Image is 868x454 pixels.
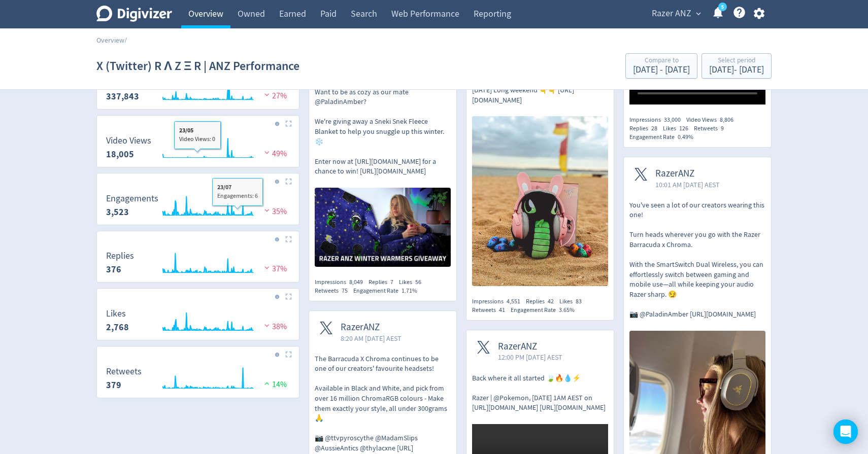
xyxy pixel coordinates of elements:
[679,124,688,132] span: 126
[124,36,127,45] span: /
[101,251,295,278] svg: Replies 376
[315,278,369,287] div: Impressions
[369,278,399,287] div: Replies
[101,78,295,105] svg: Impressions 337,843
[262,264,272,271] img: negative-performance.svg
[106,263,121,275] strong: 376
[633,65,690,75] div: [DATE] - [DATE]
[629,124,663,133] div: Replies
[262,322,287,332] span: 38%
[106,148,134,160] strong: 18,005
[106,135,151,147] dt: Video Views
[262,379,272,387] img: positive-performance.svg
[498,341,562,353] span: RazerANZ
[315,287,353,295] div: Retweets
[720,116,733,124] span: 8,806
[629,200,765,320] p: You've seen a lot of our creators wearing this one! Turn heads wherever you go with the Razer Bar...
[342,287,348,295] span: 75
[101,136,295,163] svg: Video Views 18,005
[625,53,697,79] button: Compare to[DATE] - [DATE]
[648,6,704,22] button: Razer ANZ
[651,124,657,132] span: 28
[472,373,608,413] p: Back where it all started 🍃🔥💧⚡️ Razer | @Pokemon, [DATE] 1AM AEST on [URL][DOMAIN_NAME] [URL][DOM...
[629,133,699,142] div: Engagement Rate
[511,306,580,315] div: Engagement Rate
[718,3,727,11] a: 5
[663,124,694,133] div: Likes
[526,297,559,306] div: Replies
[664,116,681,124] span: 33,000
[349,278,363,286] span: 8,049
[694,124,729,133] div: Retweets
[106,206,129,218] strong: 3,523
[262,91,272,98] img: negative-performance.svg
[655,168,720,180] span: RazerANZ
[629,116,686,124] div: Impressions
[262,379,287,390] span: 14%
[101,309,295,336] svg: Likes 2,768
[106,308,129,320] dt: Likes
[341,333,402,343] span: 8:20 AM [DATE] AEST
[507,297,520,305] span: 4,551
[285,120,292,127] img: Placeholder
[285,351,292,358] img: Placeholder
[262,264,287,274] span: 37%
[101,367,295,394] svg: Retweets 379
[390,278,393,286] span: 7
[709,65,764,75] div: [DATE] - [DATE]
[106,366,142,377] dt: Retweets
[341,322,402,333] span: RazerANZ
[399,278,427,287] div: Likes
[833,420,858,444] div: Open Intercom Messenger
[694,9,703,18] span: expand_more
[678,133,693,141] span: 0.49%
[315,87,451,177] p: Want to be as cozy as our mate @PaladinAmber? We're giving away a Sneki Snek Fleece Blanket to he...
[262,206,272,214] img: negative-performance.svg
[262,91,287,101] span: 27%
[285,236,292,242] img: Placeholder
[285,178,292,185] img: Placeholder
[285,293,292,300] img: Placeholder
[472,297,526,306] div: Impressions
[262,149,272,156] img: negative-performance.svg
[721,124,724,132] span: 9
[106,321,129,333] strong: 2,768
[96,50,299,82] h1: X (Twitter) R Λ Z Ξ R | ANZ Performance
[106,379,121,391] strong: 379
[559,306,575,314] span: 3.65%
[96,36,124,45] a: Overview
[101,194,295,221] svg: Engagements 3,523
[499,306,505,314] span: 41
[702,53,772,79] button: Select period[DATE]- [DATE]
[262,206,287,217] span: 35%
[559,297,587,306] div: Likes
[686,116,739,124] div: Video Views
[106,193,158,204] dt: Engagements
[576,297,582,305] span: 83
[633,57,690,65] div: Compare to
[548,297,554,305] span: 42
[709,57,764,65] div: Select period
[262,322,272,329] img: negative-performance.svg
[353,287,423,295] div: Engagement Rate
[472,306,511,315] div: Retweets
[652,6,691,22] span: Razer ANZ
[415,278,421,286] span: 56
[402,287,417,295] span: 1.71%
[655,180,720,190] span: 10:01 AM [DATE] AEST
[106,90,139,102] strong: 337,843
[309,44,456,270] a: RazerANZ9:00 AM [DATE] AESTWant to be as cozy as our mate @PaladinAmber? We're giving away a Snek...
[262,149,287,159] span: 49%
[498,352,562,362] span: 12:00 PM [DATE] AEST
[721,4,724,11] text: 5
[106,250,134,262] dt: Replies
